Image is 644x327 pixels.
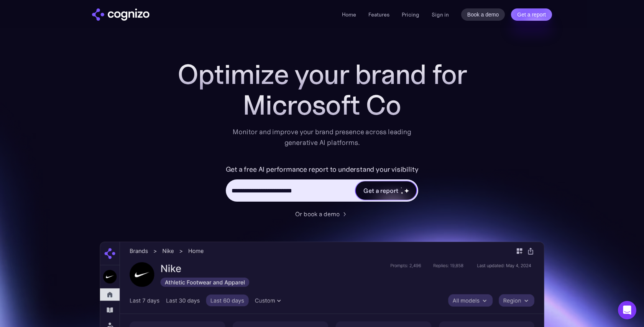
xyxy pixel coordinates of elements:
[402,11,419,18] a: Pricing
[461,8,505,21] a: Book a demo
[295,209,349,219] a: Or book a demo
[169,59,475,90] h1: Optimize your brand for
[363,186,398,195] div: Get a report
[511,8,552,21] a: Get a report
[228,127,416,148] div: Monitor and improve your brand presence across leading generative AI platforms.
[432,10,449,19] a: Sign in
[618,301,636,319] div: Open Intercom Messenger
[342,11,356,18] a: Home
[401,192,403,194] img: star
[404,188,409,193] img: star
[368,11,389,18] a: Features
[355,181,417,200] a: Get a reportstarstarstar
[92,8,149,21] a: home
[92,8,149,21] img: cognizo logo
[169,90,475,120] div: Microsoft Co
[401,187,402,188] img: star
[295,209,340,219] div: Or book a demo
[226,163,419,205] form: Hero URL Input Form
[226,163,419,176] label: Get a free AI performance report to understand your visibility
